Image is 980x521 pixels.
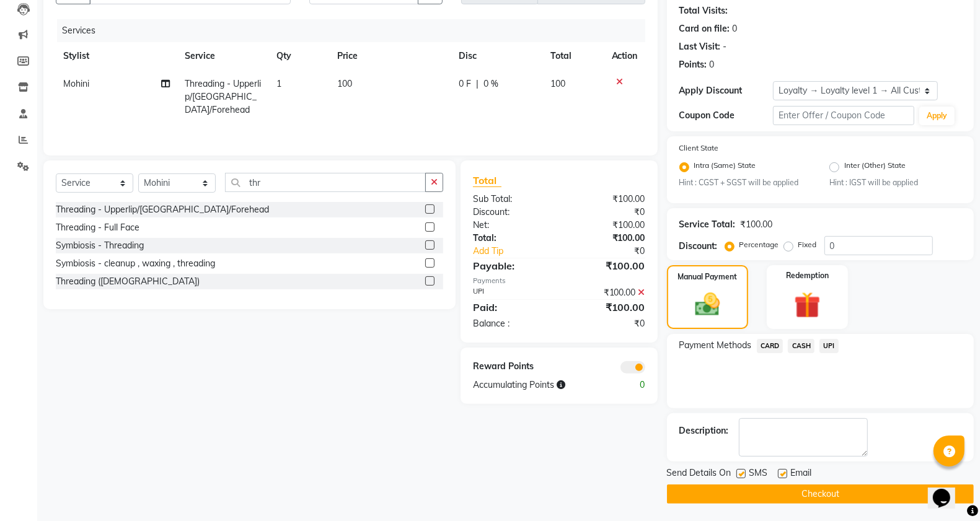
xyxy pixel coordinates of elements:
[679,22,730,35] div: Card on file:
[276,78,281,89] span: 1
[679,109,774,122] div: Coupon Code
[464,317,559,330] div: Balance :
[723,40,727,53] div: -
[483,77,498,90] span: 0 %
[225,173,426,192] input: Search or Scan
[269,42,330,70] th: Qty
[679,4,728,17] div: Total Visits:
[473,174,501,187] span: Total
[459,77,471,90] span: 0 F
[710,58,715,71] div: 0
[819,339,839,353] span: UPI
[829,177,961,188] small: Hint : IGST will be applied
[679,40,721,53] div: Last Visit:
[337,78,352,89] span: 100
[56,42,177,70] th: Stylist
[559,258,655,273] div: ₹100.00
[559,232,655,245] div: ₹100.00
[57,19,655,42] div: Services
[559,317,655,330] div: ₹0
[56,257,215,270] div: Symbiosis - cleanup , waxing , threading
[679,218,736,231] div: Service Total:
[607,379,655,392] div: 0
[667,466,731,482] span: Send Details On
[559,206,655,219] div: ₹0
[476,77,479,90] span: |
[679,58,707,71] div: Points:
[543,42,604,70] th: Total
[667,484,974,504] button: Checkout
[679,142,719,154] label: Client State
[679,177,811,188] small: Hint : CGST + SGST will be applied
[56,275,200,288] div: Threading ([DEMOGRAPHIC_DATA])
[550,78,565,89] span: 100
[773,106,914,125] input: Enter Offer / Coupon Code
[679,339,752,352] span: Payment Methods
[788,339,814,353] span: CASH
[575,245,655,258] div: ₹0
[464,232,559,245] div: Total:
[757,339,784,353] span: CARD
[464,379,606,392] div: Accumulating Points
[177,42,269,70] th: Service
[559,286,655,299] div: ₹100.00
[786,270,829,281] label: Redemption
[464,258,559,273] div: Payable:
[451,42,543,70] th: Disc
[678,271,737,282] label: Manual Payment
[679,240,718,253] div: Discount:
[679,84,774,97] div: Apply Discount
[844,160,906,175] label: Inter (Other) State
[559,193,655,206] div: ₹100.00
[56,203,269,216] div: Threading - Upperlip/[GEOGRAPHIC_DATA]/Forehead
[56,221,139,234] div: Threading - Full Face
[919,107,955,125] button: Apply
[464,245,575,258] a: Add Tip
[679,424,729,437] div: Description:
[464,193,559,206] div: Sub Total:
[330,42,451,70] th: Price
[464,360,559,374] div: Reward Points
[559,300,655,315] div: ₹100.00
[604,42,645,70] th: Action
[749,466,768,482] span: SMS
[694,160,756,175] label: Intra (Same) State
[786,289,828,321] img: _gift.svg
[739,239,779,250] label: Percentage
[56,239,144,252] div: Symbiosis - Threading
[559,219,655,232] div: ₹100.00
[464,206,559,219] div: Discount:
[798,239,817,250] label: Fixed
[733,22,738,35] div: 0
[687,290,728,318] img: _cash.svg
[63,78,89,89] span: Mohini
[741,218,773,231] div: ₹100.00
[464,219,559,232] div: Net:
[464,286,559,299] div: UPI
[464,300,559,315] div: Paid:
[791,466,812,482] span: Email
[473,276,645,286] div: Payments
[928,471,968,509] iframe: chat widget
[185,78,261,115] span: Threading - Upperlip/[GEOGRAPHIC_DATA]/Forehead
